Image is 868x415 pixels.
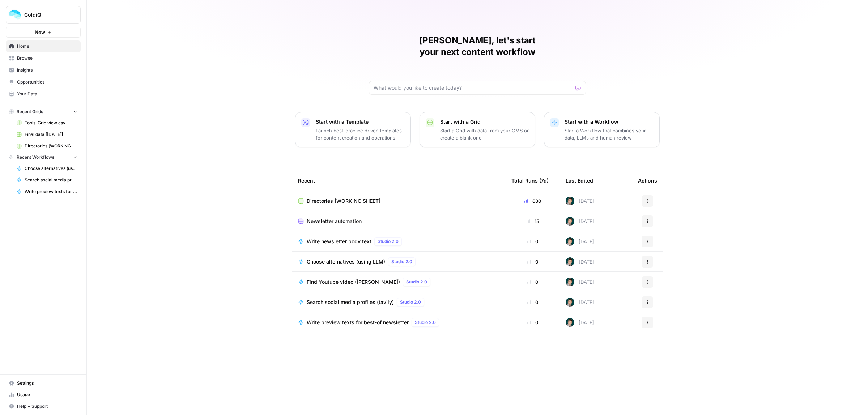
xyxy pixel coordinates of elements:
[566,298,574,307] img: 992gdyty1pe6t0j61jgrcag3mgyd
[298,171,500,191] div: Recent
[35,29,45,36] span: New
[638,171,657,191] div: Actions
[6,52,81,64] a: Browse
[566,318,594,327] div: [DATE]
[511,278,554,286] div: 0
[298,257,500,266] a: Choose alternatives (using LLM)Studio 2.0
[307,238,371,245] span: Write newsletter body text
[298,218,500,225] a: Newsletter automation
[511,258,554,265] div: 0
[6,401,81,412] button: Help + Support
[566,237,594,246] div: [DATE]
[6,27,81,38] button: New
[6,6,81,24] button: Workspace: ColdiQ
[6,106,81,117] button: Recent Grids
[298,318,500,327] a: Write preview texts for best-of newsletterStudio 2.0
[13,140,81,152] a: Directories [WORKING SHEET]
[17,79,77,85] span: Opportunities
[566,298,594,307] div: [DATE]
[17,67,77,73] span: Insights
[565,127,654,141] p: Start a Workflow that combines your data, LLMs and human review
[17,43,77,50] span: Home
[511,238,554,245] div: 0
[566,171,593,191] div: Last Edited
[440,127,529,141] p: Start a Grid with data from your CMS or create a blank one
[25,165,77,172] span: Choose alternatives (using LLM)
[374,84,573,91] input: What would you like to create today?
[25,120,77,126] span: Tools-Grid view.csv
[566,278,594,286] div: [DATE]
[316,118,405,125] p: Start with a Template
[307,319,409,326] span: Write preview texts for best-of newsletter
[307,299,394,306] span: Search social media profiles (tavily)
[17,91,77,97] span: Your Data
[6,40,81,52] a: Home
[17,403,77,410] span: Help + Support
[13,117,81,129] a: Tools-Grid view.csv
[298,197,500,205] a: Directories [WORKING SHEET]
[511,171,549,191] div: Total Runs (7d)
[544,112,660,147] button: Start with a WorkflowStart a Workflow that combines your data, LLMs and human review
[13,163,81,174] a: Choose alternatives (using LLM)
[400,299,421,305] span: Studio 2.0
[298,278,500,286] a: Find Youtube video ([PERSON_NAME])Studio 2.0
[13,186,81,197] a: Write preview texts for best-of newsletter
[307,218,362,225] span: Newsletter automation
[511,197,554,205] div: 680
[415,319,436,326] span: Studio 2.0
[17,154,54,161] span: Recent Workflows
[298,298,500,307] a: Search social media profiles (tavily)Studio 2.0
[6,377,81,389] a: Settings
[295,112,411,147] button: Start with a TemplateLaunch best-practice driven templates for content creation and operations
[298,237,500,246] a: Write newsletter body textStudio 2.0
[440,118,529,125] p: Start with a Grid
[13,174,81,186] a: Search social media profiles (tavily)
[25,177,77,183] span: Search social media profiles (tavily)
[6,88,81,100] a: Your Data
[17,55,77,61] span: Browse
[369,35,586,58] h1: [PERSON_NAME], let's start your next content workflow
[391,258,412,265] span: Studio 2.0
[566,217,594,226] div: [DATE]
[24,11,68,18] span: ColdiQ
[6,389,81,401] a: Usage
[316,127,405,141] p: Launch best-practice driven templates for content creation and operations
[406,279,427,285] span: Studio 2.0
[566,318,574,327] img: 992gdyty1pe6t0j61jgrcag3mgyd
[17,380,77,386] span: Settings
[307,258,385,265] span: Choose alternatives (using LLM)
[6,76,81,88] a: Opportunities
[6,64,81,76] a: Insights
[565,118,654,125] p: Start with a Workflow
[13,129,81,140] a: Final data [[DATE]]
[511,299,554,306] div: 0
[566,197,574,205] img: 992gdyty1pe6t0j61jgrcag3mgyd
[6,152,81,163] button: Recent Workflows
[566,237,574,246] img: 992gdyty1pe6t0j61jgrcag3mgyd
[566,257,574,266] img: 992gdyty1pe6t0j61jgrcag3mgyd
[420,112,535,147] button: Start with a GridStart a Grid with data from your CMS or create a blank one
[17,392,77,398] span: Usage
[307,197,380,205] span: Directories [WORKING SHEET]
[566,197,594,205] div: [DATE]
[17,108,43,115] span: Recent Grids
[25,131,77,138] span: Final data [[DATE]]
[511,218,554,225] div: 15
[25,143,77,149] span: Directories [WORKING SHEET]
[511,319,554,326] div: 0
[566,257,594,266] div: [DATE]
[307,278,400,286] span: Find Youtube video ([PERSON_NAME])
[378,238,399,245] span: Studio 2.0
[566,217,574,226] img: 992gdyty1pe6t0j61jgrcag3mgyd
[566,278,574,286] img: 992gdyty1pe6t0j61jgrcag3mgyd
[8,8,21,21] img: ColdiQ Logo
[25,188,77,195] span: Write preview texts for best-of newsletter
